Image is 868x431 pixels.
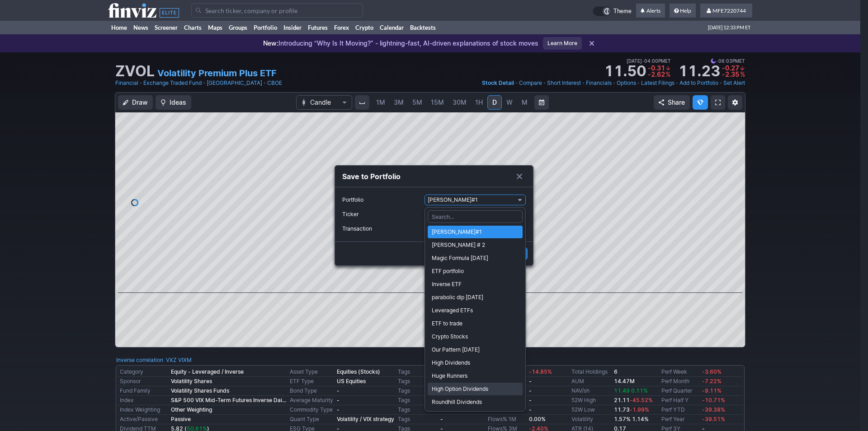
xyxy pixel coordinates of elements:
span: [PERSON_NAME]#1 [432,227,519,236]
span: ETF to trade [432,319,519,328]
span: Magic Formula [DATE] [432,254,519,263]
span: ETF portfolio [432,267,519,276]
span: Crypto Stocks [432,332,519,341]
span: Huge Runners [432,371,519,380]
span: Inverse ETF [432,280,519,289]
span: Leveraged ETFs [432,306,519,315]
span: High Dividends [432,358,519,367]
input: Search… [428,210,523,223]
span: High Option Dividends [432,385,519,394]
span: Roundhill Dividends [432,398,519,407]
span: parabolic dip [DATE] [432,293,519,302]
span: [PERSON_NAME] # 2 [432,241,519,250]
span: Our Pattern [DATE] [432,345,519,354]
body: false [4,4,178,12]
